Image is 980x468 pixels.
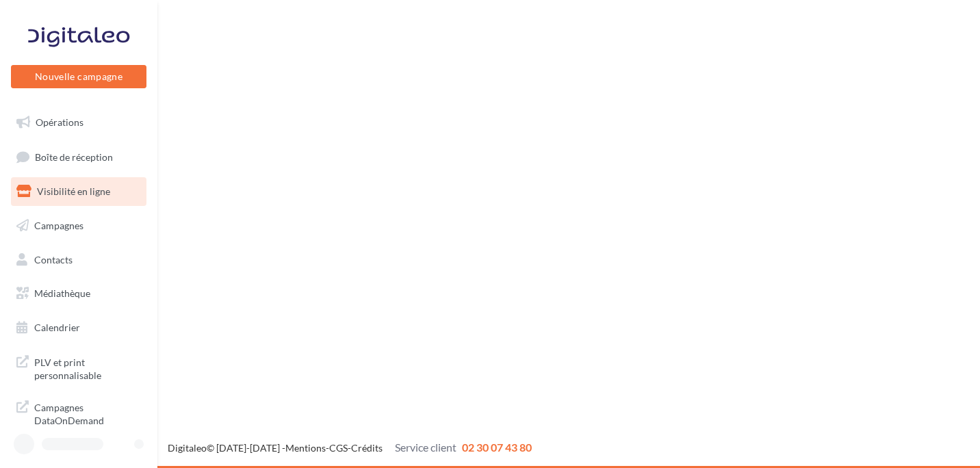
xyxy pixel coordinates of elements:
span: Campagnes [34,220,83,231]
a: Contacts [8,246,149,274]
a: Campagnes DataOnDemand [8,393,149,433]
a: PLV et print personnalisable [8,348,149,388]
a: Visibilité en ligne [8,177,149,206]
a: Calendrier [8,313,149,342]
a: Digitaleo [168,442,207,454]
a: Mentions [285,442,326,454]
span: Calendrier [34,322,80,333]
span: Boîte de réception [35,151,113,162]
a: Crédits [351,442,383,454]
a: Campagnes [8,211,149,240]
button: Nouvelle campagne [11,65,146,88]
span: PLV et print personnalisable [34,353,141,382]
span: Visibilité en ligne [37,185,110,197]
a: Opérations [8,108,149,137]
span: 02 30 07 43 80 [462,441,532,454]
a: Boîte de réception [8,142,149,172]
a: Médiathèque [8,279,149,308]
span: Campagnes DataOnDemand [34,398,141,428]
span: Opérations [36,116,83,128]
span: © [DATE]-[DATE] - - - [168,442,532,454]
span: Service client [395,441,456,454]
span: Médiathèque [34,287,90,299]
span: Contacts [34,253,73,265]
a: CGS [329,442,348,454]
